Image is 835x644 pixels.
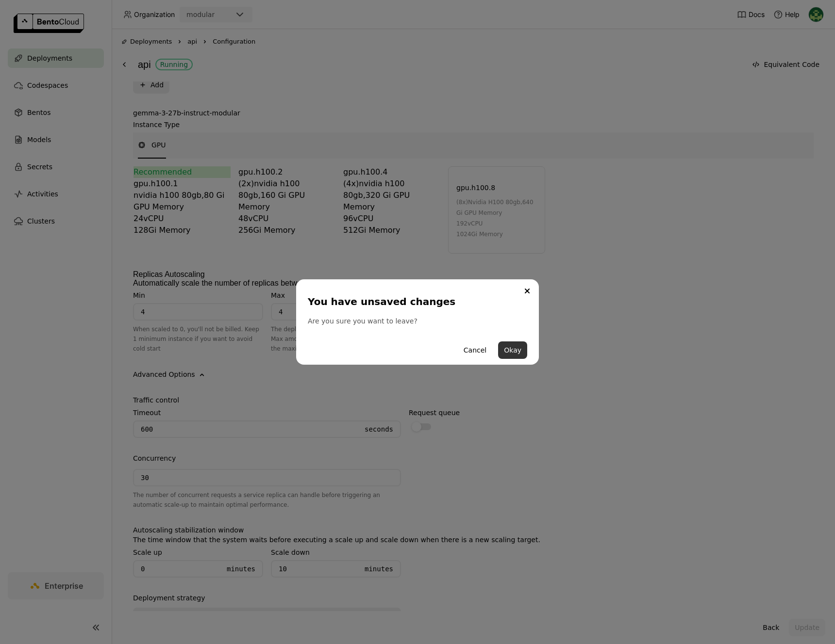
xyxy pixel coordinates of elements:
div: Are you sure you want to leave? [308,316,527,326]
button: Cancel [458,341,492,359]
button: Okay [498,341,527,359]
button: Close [521,285,533,297]
div: dialog [296,279,539,365]
div: You have unsaved changes [308,295,523,308]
